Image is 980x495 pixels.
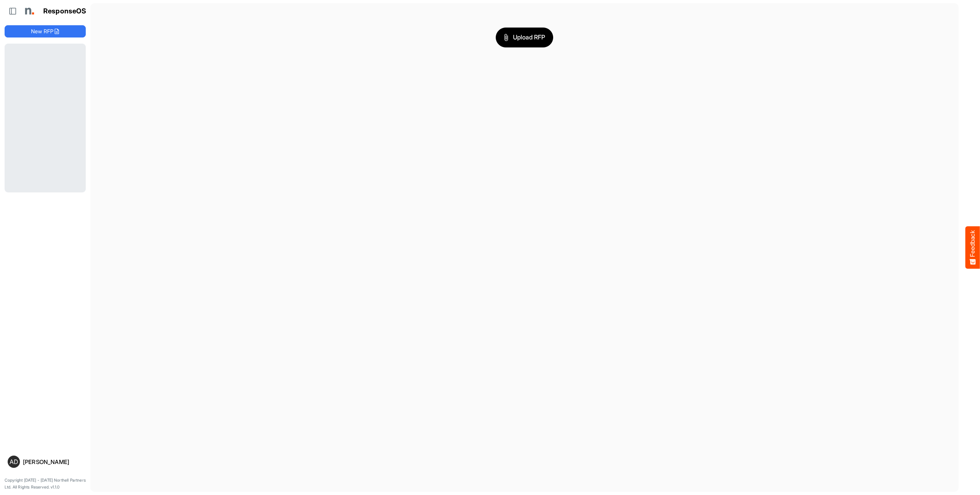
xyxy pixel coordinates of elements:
[504,33,545,42] span: Upload RFP
[496,28,553,47] button: Upload RFP
[10,459,18,465] span: AD
[43,7,87,15] h1: ResponseOS
[5,44,86,192] div: Loading...
[5,477,86,490] p: Copyright [DATE] - [DATE] Northell Partners Ltd. All Rights Reserved. v1.1.0
[21,3,36,19] img: Northell
[5,25,86,37] button: New RFP
[965,226,980,269] button: Feedback
[23,459,83,465] div: [PERSON_NAME]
